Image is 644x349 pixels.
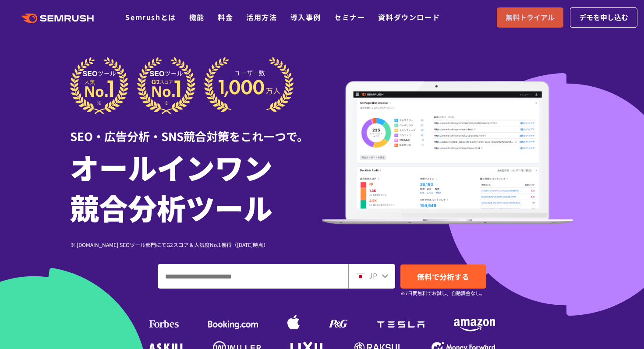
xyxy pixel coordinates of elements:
[378,12,440,22] a: 資料ダウンロード
[158,264,348,288] input: ドメイン、キーワードまたはURLを入力してください
[246,12,277,22] a: 活用方法
[369,270,377,281] span: JP
[70,147,322,227] h1: オールインワン 競合分析ツール
[218,12,233,22] a: 料金
[70,114,322,145] div: SEO・広告分析・SNS競合対策をこれ一つで。
[400,289,485,297] small: ※7日間無料でお試し。自動課金なし。
[334,12,365,22] a: セミナー
[506,12,555,23] span: 無料トライアル
[125,12,176,22] a: Semrushとは
[400,264,486,289] a: 無料で分析する
[570,7,637,28] a: デモを申し込む
[70,240,322,249] div: ※ [DOMAIN_NAME] SEOツール部門にてG2スコア＆人気度No.1獲得（[DATE]時点）
[189,12,205,22] a: 機能
[497,7,563,28] a: 無料トライアル
[290,12,321,22] a: 導入事例
[417,271,469,282] span: 無料で分析する
[579,12,628,23] span: デモを申し込む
